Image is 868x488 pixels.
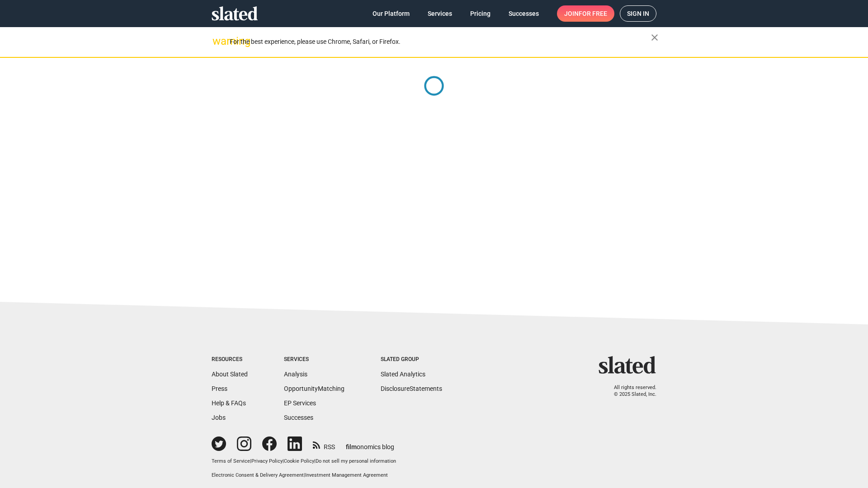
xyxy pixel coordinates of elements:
[212,414,226,421] a: Jobs
[284,458,314,464] a: Cookie Policy
[316,458,396,465] button: Do not sell my personal information
[509,5,539,22] span: Successes
[212,36,223,47] mat-icon: warning
[304,472,305,478] span: |
[381,356,442,363] div: Slated Group
[284,414,313,421] a: Successes
[579,5,607,22] span: for free
[212,399,246,407] a: Help & FAQs
[627,6,649,21] span: Sign in
[501,5,546,22] a: Successes
[463,5,498,22] a: Pricing
[212,458,250,464] a: Terms of Service
[428,5,452,22] span: Services
[557,5,614,22] a: Joinfor free
[212,472,304,478] a: Electronic Consent & Delivery Agreement
[365,5,417,22] a: Our Platform
[649,32,660,43] mat-icon: close
[373,5,410,22] span: Our Platform
[381,385,442,392] a: DisclosureStatements
[212,356,248,363] div: Resources
[604,385,656,398] p: All rights reserved. © 2025 Slated, Inc.
[346,436,394,451] a: filmonomics blog
[314,458,316,464] span: |
[212,371,248,378] a: About Slated
[620,5,656,22] a: Sign in
[284,371,307,378] a: Analysis
[313,437,335,451] a: RSS
[305,472,388,478] a: Investment Management Agreement
[250,458,251,464] span: |
[346,443,357,450] span: film
[230,36,651,48] div: For the best experience, please use Chrome, Safari, or Firefox.
[251,458,283,464] a: Privacy Policy
[564,5,607,22] span: Join
[381,371,425,378] a: Slated Analytics
[284,385,344,392] a: OpportunityMatching
[283,458,284,464] span: |
[284,356,344,363] div: Services
[470,5,491,22] span: Pricing
[212,385,227,392] a: Press
[284,399,316,407] a: EP Services
[420,5,459,22] a: Services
